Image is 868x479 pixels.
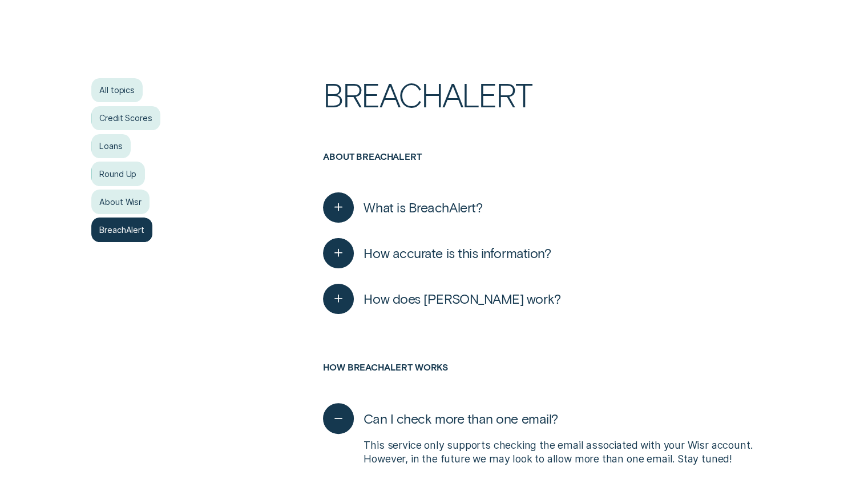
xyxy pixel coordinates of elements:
p: This service only supports checking the email associated with your Wisr account. However, in the ... [364,438,776,466]
span: What is BreachAlert? [364,199,482,216]
a: Loans [91,134,131,159]
span: How accurate is this information? [364,245,551,261]
a: Round Up [91,162,144,186]
a: BreachAlert [91,218,152,242]
button: How does [PERSON_NAME] work? [323,284,560,314]
span: Can I check more than one email? [364,410,558,427]
span: How does [PERSON_NAME] work? [364,291,560,307]
a: Credit Scores [91,106,160,131]
h1: BreachAlert [323,78,777,151]
button: How accurate is this information? [323,238,551,268]
button: What is BreachAlert? [323,192,482,223]
h3: How Breachalert works [323,362,777,396]
h3: About Breachalert [323,151,777,185]
button: Can I check more than one email? [323,403,558,433]
a: About Wisr [91,190,150,214]
a: All topics [91,78,143,103]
